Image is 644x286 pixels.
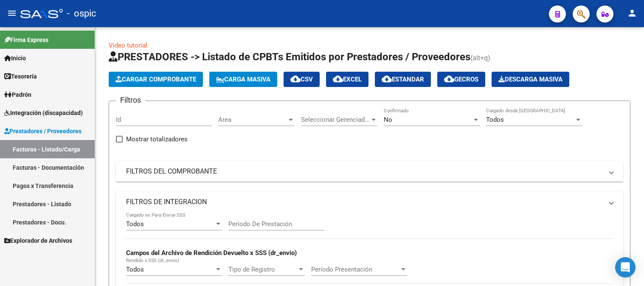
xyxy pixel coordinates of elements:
[126,266,144,273] span: Todos
[301,116,370,123] span: Seleccionar Gerenciador
[109,42,147,49] a: Video tutorial
[228,266,297,273] span: Tipo de Registro
[209,72,277,87] button: Carga Masiva
[126,134,188,144] span: Mostrar totalizadores
[444,76,478,83] span: Gecros
[284,72,320,87] button: CSV
[382,74,392,84] mat-icon: cloud_download
[116,94,145,106] h3: Filtros
[437,72,485,87] button: Gecros
[218,116,287,123] span: Area
[615,257,636,278] div: Open Intercom Messenger
[382,76,424,83] span: Estandar
[384,116,392,123] span: No
[470,54,490,62] span: (alt+q)
[115,76,196,83] span: Cargar Comprobante
[126,197,603,207] mat-panel-title: FILTROS DE INTEGRACION
[4,72,37,81] span: Tesorería
[126,220,144,228] span: Todos
[492,72,569,87] button: Descarga Masiva
[326,72,368,87] button: EXCEL
[116,192,623,212] mat-expansion-panel-header: FILTROS DE INTEGRACION
[375,72,431,87] button: Estandar
[290,74,301,84] mat-icon: cloud_download
[311,266,399,273] span: Período Presentación
[486,116,504,123] span: Todos
[126,249,297,257] strong: Campos del Archivo de Rendición Devuelto x SSS (dr_envio)
[7,8,17,18] mat-icon: menu
[216,76,270,83] span: Carga Masiva
[627,8,637,18] mat-icon: person
[4,126,82,136] span: Prestadores / Proveedores
[4,90,31,99] span: Padrón
[109,72,203,87] button: Cargar Comprobante
[498,76,562,83] span: Descarga Masiva
[109,51,470,63] span: PRESTADORES -> Listado de CPBTs Emitidos por Prestadores / Proveedores
[444,74,454,84] mat-icon: cloud_download
[126,167,603,176] mat-panel-title: FILTROS DEL COMPROBANTE
[333,76,362,83] span: EXCEL
[4,35,48,45] span: Firma Express
[492,72,569,87] app-download-masive: Descarga masiva de comprobantes (adjuntos)
[4,53,26,63] span: Inicio
[4,108,83,118] span: Integración (discapacidad)
[116,161,623,182] mat-expansion-panel-header: FILTROS DEL COMPROBANTE
[290,76,313,83] span: CSV
[67,4,96,23] span: - ospic
[4,236,72,245] span: Explorador de Archivos
[333,74,343,84] mat-icon: cloud_download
